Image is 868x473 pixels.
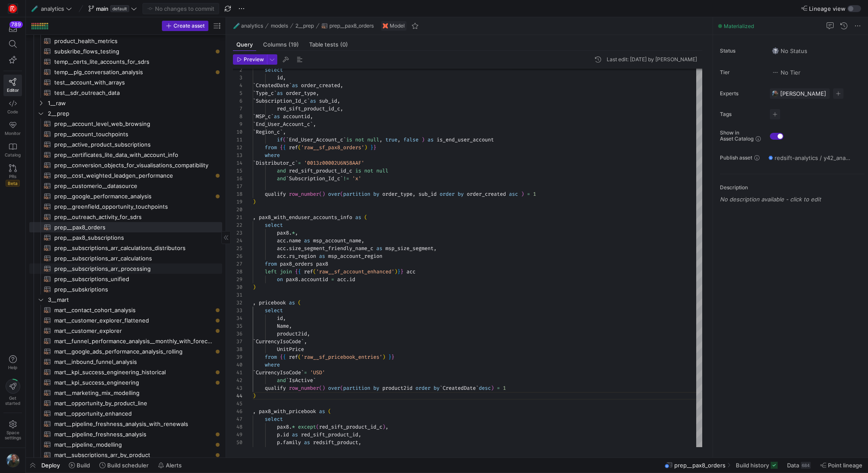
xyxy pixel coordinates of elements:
span: subskribe_flows_testing​​​​​​​​​​ [54,47,212,56]
a: prep__conversion_objects_for_visualisations_compatibility​​​​​​​​​​ [29,160,222,170]
span: ) [364,144,367,151]
div: 14 [233,159,242,167]
span: 1__raw [48,98,221,108]
span: prep__active_product_subscriptions​​​​​​​​​​ [54,140,212,150]
div: 18 [233,190,242,198]
span: ( [283,136,286,143]
span: 🧪 [31,6,37,12]
span: , [340,82,343,89]
span: order_created [467,191,506,197]
button: https://storage.googleapis.com/y42-prod-data-exchange/images/6IdsliWYEjCj6ExZYNtk9pMT8U8l8YHLguyz... [3,451,22,470]
span: 2__prep [48,109,221,119]
div: 11 [233,136,242,144]
span: row_number [289,191,319,197]
span: , [412,191,415,197]
span: is [355,167,361,174]
span: mart__funnel_performance_analysis__monthly_with_forecast​​​​​​​​​​ [54,336,212,346]
span: , [337,97,340,104]
div: Press SPACE to select this row. [29,150,222,160]
span: Model [390,23,405,29]
span: Get started [5,395,20,406]
span: 'x' [352,175,361,182]
div: 789 [9,21,23,28]
span: ` [307,97,310,104]
div: 10 [233,128,242,136]
span: order_type [286,90,316,97]
div: Press SPACE to select this row. [29,232,222,243]
span: Materialized [724,23,754,29]
span: Create asset [174,23,205,29]
button: Data684 [783,458,815,473]
span: prep__outreach_activity_for_sdrs​​​​​​​​​​ [54,212,212,222]
span: (0) [340,42,348,47]
span: ` [286,136,289,143]
span: ` [280,128,283,135]
div: Press SPACE to select this row. [29,88,222,98]
div: 6 [233,97,242,105]
a: PRsBeta [3,161,22,190]
span: prep__google_performance_analysis​​​​​​​​​​ [54,191,212,201]
span: , [397,136,400,143]
span: analytics [241,23,263,29]
div: Press SPACE to select this row. [29,36,222,46]
button: Help [3,351,22,374]
img: https://storage.googleapis.com/y42-prod-data-exchange/images/C0c2ZRu8XU2mQEXUlKrTCN4i0dD3czfOt8UZ... [9,4,17,13]
span: prep__subskriptions​​​​​​​​​​ [54,285,212,294]
span: Tier [720,69,763,75]
span: analytics [41,5,64,12]
span: End_User_Account_c [256,121,310,128]
span: mart__kpi_success_engineering​​​​​​​​​​ [54,378,212,388]
button: prep__pax8_orders [319,21,376,31]
span: , [283,128,286,135]
span: accountid [283,113,310,120]
span: mart__marketing_mix_modelling​​​​​​​​​​ [54,388,212,398]
span: Code [7,109,18,114]
span: ` [286,175,289,182]
div: Press SPACE to select this row. [29,201,222,212]
span: true [385,136,397,143]
span: Status [720,48,763,54]
span: , [283,74,286,81]
span: temp__plg_conversation_analysis​​​​​​​​​​ [54,67,212,77]
div: Press SPACE to select this row. [29,212,222,222]
span: Show in Asset Catalog [720,130,753,142]
button: redsift-analytics / y42_analytics_main / prep__pax8_orders [766,152,852,163]
a: mart__google_ads_performance_analysis_rolling​​​​​​​​​​ [29,346,222,357]
a: mart__funnel_performance_analysis__monthly_with_forecast​​​​​​​​​​ [29,336,222,346]
div: Press SPACE to select this row. [29,139,222,150]
span: prep__account_level_web_browsing​​​​​​​​​​ [54,119,212,129]
span: false [403,136,418,143]
span: prep__subscriptions_arr_processing​​​​​​​​​​ [54,264,212,274]
span: ` [253,121,256,128]
img: https://storage.googleapis.com/y42-prod-data-exchange/images/6IdsliWYEjCj6ExZYNtk9pMT8U8l8YHLguyz... [6,454,20,467]
span: test__account_with_arrays​​​​​​​​​​ [54,78,212,88]
img: No tier [772,69,779,76]
a: test__sdr_outreach_data​​​​​​​​​​ [29,88,222,98]
span: ` [253,113,256,120]
span: ` [253,82,256,89]
span: partition [343,191,370,197]
div: Press SPACE to select this row. [29,263,222,274]
a: Editor [3,75,22,96]
span: main [96,5,108,12]
span: PRs [9,174,16,179]
a: mart__pipeline_freshness_analysis_with_renewals​​​​​​​​​​ [29,419,222,429]
div: 17 [233,182,242,190]
button: No statusNo Status [770,45,809,56]
a: product_health_metrics​​​​​​​​​​ [29,36,222,46]
img: https://storage.googleapis.com/y42-prod-data-exchange/images/6IdsliWYEjCj6ExZYNtk9pMT8U8l8YHLguyz... [772,90,778,97]
div: 16 [233,175,242,182]
span: is_end_user_account [437,136,494,143]
div: Press SPACE to select this row. [29,77,222,88]
span: Experts [720,91,763,97]
div: Press SPACE to select this row. [29,129,222,139]
span: if [277,136,283,143]
span: ( [319,191,322,197]
a: prep__certificates_lite_data_with_account_info​​​​​​​​​​ [29,150,222,160]
a: temp__plg_conversation_analysis​​​​​​​​​​ [29,67,222,77]
span: ref [289,144,298,151]
span: mart__subscriptions_arr_by_product​​​​​​​​​​ [54,450,212,460]
span: Data [787,462,799,469]
span: mart__pipeline_freshness_analysis_with_renewals​​​​​​​​​​ [54,419,212,429]
span: , [379,136,382,143]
